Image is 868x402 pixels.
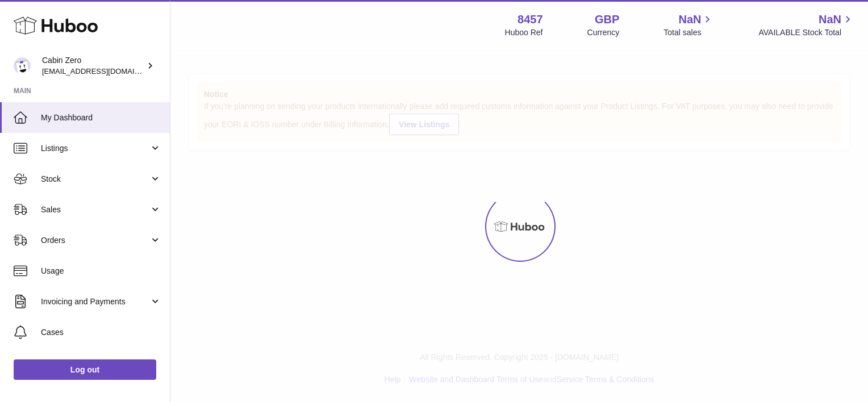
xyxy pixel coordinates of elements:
[595,12,619,27] strong: GBP
[663,12,714,38] a: NaN Total sales
[41,235,149,246] span: Orders
[41,204,149,215] span: Sales
[758,27,854,38] span: AVAILABLE Stock Total
[758,12,854,38] a: NaN AVAILABLE Stock Total
[14,359,156,380] a: Log out
[518,12,543,27] strong: 8457
[41,143,149,154] span: Listings
[41,266,161,277] span: Usage
[505,27,543,38] div: Huboo Ref
[42,66,167,76] span: [EMAIL_ADDRESS][DOMAIN_NAME]
[41,327,161,338] span: Cases
[678,12,701,27] span: NaN
[42,55,144,77] div: Cabin Zero
[819,12,841,27] span: NaN
[41,112,161,123] span: My Dashboard
[41,174,149,185] span: Stock
[663,27,714,38] span: Total sales
[14,57,31,74] img: internalAdmin-8457@internal.huboo.com
[41,296,149,307] span: Invoicing and Payments
[587,27,620,38] div: Currency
